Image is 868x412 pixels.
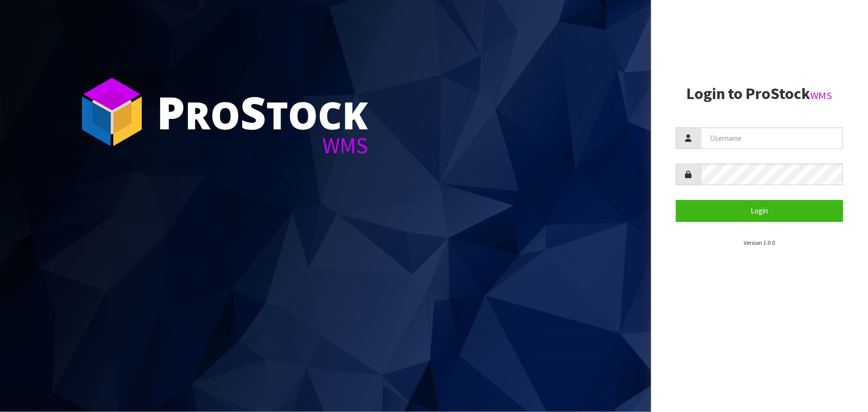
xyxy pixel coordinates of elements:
img: ProStock Cube [75,75,149,149]
small: Version 1.0.0 [744,239,775,246]
span: P [157,82,185,142]
span: S [240,82,266,142]
h2: Login to ProStock [676,85,843,103]
div: ro tock [157,90,368,134]
input: Username [701,127,843,149]
button: Login [676,200,843,221]
small: WMS [811,89,833,102]
div: WMS [157,134,368,157]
